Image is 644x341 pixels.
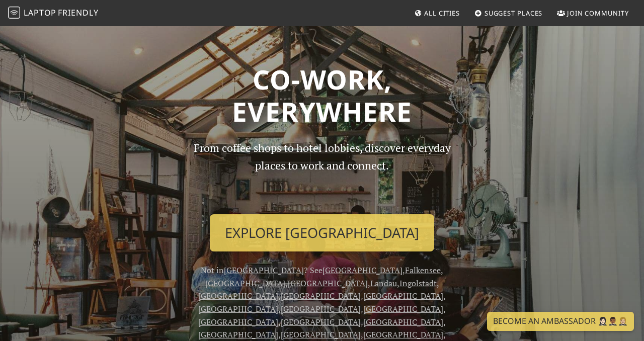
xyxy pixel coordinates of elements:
[363,290,443,301] a: [GEOGRAPHIC_DATA]
[323,265,403,276] a: [GEOGRAPHIC_DATA]
[424,9,460,18] span: All Cities
[567,9,629,18] span: Join Community
[281,303,361,314] a: [GEOGRAPHIC_DATA]
[281,290,361,301] a: [GEOGRAPHIC_DATA]
[288,278,368,289] a: [GEOGRAPHIC_DATA]
[487,312,634,331] a: Become an Ambassador 🤵🏻‍♀️🤵🏾‍♂️🤵🏼‍♀️
[198,329,278,340] a: [GEOGRAPHIC_DATA]
[281,329,361,340] a: [GEOGRAPHIC_DATA]
[363,316,443,327] a: [GEOGRAPHIC_DATA]
[24,7,56,18] span: Laptop
[281,316,361,327] a: [GEOGRAPHIC_DATA]
[8,7,20,19] img: LaptopFriendly
[370,278,397,289] a: Landau
[198,303,278,314] a: [GEOGRAPHIC_DATA]
[198,290,278,301] a: [GEOGRAPHIC_DATA]
[198,316,278,327] a: [GEOGRAPHIC_DATA]
[185,139,459,206] p: From coffee shops to hotel lobbies, discover everyday places to work and connect.
[41,63,603,127] h1: Co-work, Everywhere
[210,214,434,251] a: Explore [GEOGRAPHIC_DATA]
[470,4,547,22] a: Suggest Places
[363,303,443,314] a: [GEOGRAPHIC_DATA]
[58,7,98,18] span: Friendly
[8,5,99,22] a: LaptopFriendly LaptopFriendly
[553,4,633,22] a: Join Community
[205,278,285,289] a: [GEOGRAPHIC_DATA]
[399,278,437,289] a: Ingolstadt
[485,9,543,18] span: Suggest Places
[410,4,464,22] a: All Cities
[405,265,441,276] a: Falkensee
[363,329,443,340] a: [GEOGRAPHIC_DATA]
[224,265,304,276] a: [GEOGRAPHIC_DATA]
